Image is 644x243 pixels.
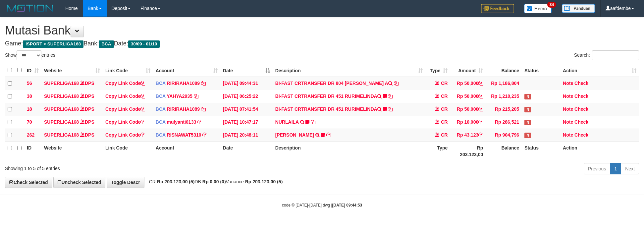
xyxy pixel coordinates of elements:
[522,64,560,77] th: Status
[621,163,639,174] a: Next
[574,106,588,112] a: Check
[156,93,166,99] span: BCA
[128,40,160,48] span: 30/09 - 01/10
[41,142,103,160] th: Website
[53,177,105,188] a: Uncheck Selected
[41,90,103,103] td: DPS
[450,129,486,142] td: Rp 43,123
[478,119,483,125] a: Copy Rp 10,000 to clipboard
[107,177,144,188] a: Toggle Descr
[167,132,201,138] a: RISNAWAT5310
[105,119,145,125] a: Copy Link Code
[105,81,145,86] a: Copy Link Code
[441,132,448,138] span: CR
[610,163,621,174] a: 1
[450,103,486,116] td: Rp 50,000
[326,132,331,138] a: Copy YOSI EFENDI to clipboard
[282,203,362,208] small: code © [DATE]-[DATE] dwg |
[563,119,573,125] a: Note
[563,132,573,138] a: Note
[5,177,52,188] a: Check Selected
[41,129,103,142] td: DPS
[388,93,393,99] a: Copy BI-FAST CRTRANSFER DR 451 RURIMELINDA to clipboard
[44,132,79,138] a: SUPERLIGA168
[522,142,560,160] th: Status
[560,142,639,160] th: Action
[524,120,531,125] span: Has Note
[220,103,273,116] td: [DATE] 07:41:54
[450,64,486,77] th: Amount: activate to sort column ascending
[273,103,426,116] td: BI-FAST CRTRANSFER DR 451 RURIMELINDA
[562,4,595,13] img: panduan.png
[273,64,426,77] th: Description: activate to sort column ascending
[450,90,486,103] td: Rp 50,000
[273,77,426,90] td: BI-FAST CRTRANSFER DR 804 [PERSON_NAME] A
[220,129,273,142] td: [DATE] 20:48:11
[524,4,552,13] img: Button%20Memo.svg
[153,64,220,77] th: Account: activate to sort column ascending
[17,50,41,60] select: Showentries
[156,81,166,86] span: BCA
[450,116,486,129] td: Rp 10,000
[574,132,588,138] a: Check
[167,81,200,86] a: RIRIRAHA1089
[584,163,610,174] a: Previous
[275,119,299,125] a: NURLAILA
[156,132,166,138] span: BCA
[478,93,483,99] a: Copy Rp 50,000 to clipboard
[194,93,198,99] a: Copy YAHYA2935 to clipboard
[486,129,522,142] td: Rp 904,796
[273,90,426,103] td: BI-FAST CRTRANSFER DR 451 RURIMELINDA
[592,50,639,60] input: Search:
[478,81,483,86] a: Copy Rp 50,000 to clipboard
[156,119,166,125] span: BCA
[574,93,588,99] a: Check
[220,64,273,77] th: Date: activate to sort column descending
[332,203,362,208] strong: [DATE] 09:44:53
[41,64,103,77] th: Website: activate to sort column ascending
[478,106,483,112] a: Copy Rp 50,000 to clipboard
[478,132,483,138] a: Copy Rp 43,123 to clipboard
[560,64,639,77] th: Action: activate to sort column ascending
[167,106,200,112] a: RIRIRAHA1089
[574,50,639,60] label: Search:
[27,119,32,125] span: 70
[197,119,202,125] a: Copy mulyanti0133 to clipboard
[23,40,83,48] span: ISPORT > SUPERLIGA168
[5,3,55,13] img: MOTION_logo.png
[441,93,448,99] span: CR
[27,93,32,99] span: 38
[202,132,207,138] a: Copy RISNAWAT5310 to clipboard
[441,106,448,112] span: CR
[153,142,220,160] th: Account
[273,142,426,160] th: Description
[24,64,41,77] th: ID: activate to sort column ascending
[146,179,283,184] span: CR: DB: Variance:
[103,142,153,160] th: Link Code
[574,81,588,86] a: Check
[441,119,448,125] span: CR
[202,179,226,184] strong: Rp 0,00 (0)
[220,116,273,129] td: [DATE] 10:47:17
[486,116,522,129] td: Rp 286,521
[99,40,114,48] span: BCA
[486,103,522,116] td: Rp 215,205
[425,142,450,160] th: Type
[563,106,573,112] a: Note
[105,132,145,138] a: Copy Link Code
[220,142,273,160] th: Date
[425,64,450,77] th: Type: activate to sort column ascending
[41,116,103,129] td: DPS
[524,94,531,99] span: Has Note
[44,119,79,125] a: SUPERLIGA168
[486,77,522,90] td: Rp 1,186,804
[388,106,393,112] a: Copy BI-FAST CRTRANSFER DR 451 RURIMELINDA to clipboard
[201,81,206,86] a: Copy RIRIRAHA1089 to clipboard
[450,142,486,160] th: Rp 203.123,00
[5,40,639,47] h4: Game: Bank: Date:
[5,50,55,60] label: Show entries
[547,2,556,8] span: 34
[486,90,522,103] td: Rp 1,210,235
[563,81,573,86] a: Note
[105,106,145,112] a: Copy Link Code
